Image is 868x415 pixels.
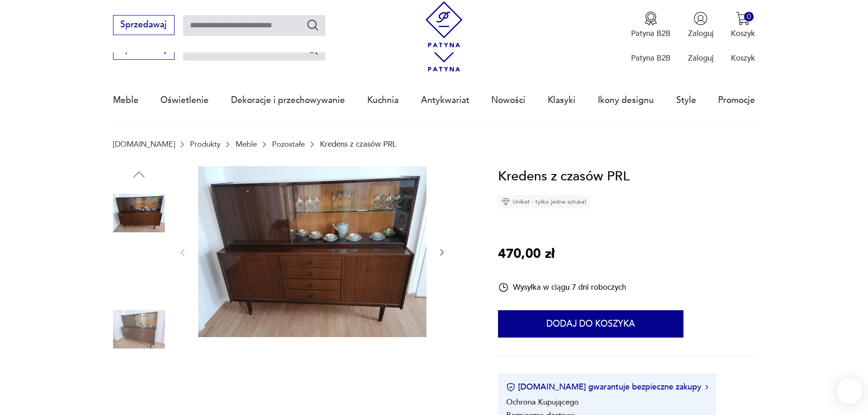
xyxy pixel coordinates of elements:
[190,140,221,149] a: Produkty
[631,53,671,63] p: Patyna B2B
[306,43,319,56] button: Szukaj
[736,11,750,26] img: Ikona koszyka
[693,11,708,26] img: Ikonka użytkownika
[272,140,305,149] a: Pozostałe
[688,11,714,39] button: Zaloguj
[718,79,755,121] a: Promocje
[113,22,175,29] a: Sprzedawaj
[688,53,714,63] p: Zaloguj
[548,79,575,121] a: Klasyki
[320,140,396,149] p: Kredens z czasów PRL
[506,383,515,392] img: Ikona certyfikatu
[113,303,165,355] img: Zdjęcie produktu Kredens z czasów PRL
[113,187,165,239] img: Zdjęcie produktu Kredens z czasów PRL
[688,28,714,39] p: Zaloguj
[498,166,630,187] h1: Kredens z czasów PRL
[731,11,755,39] button: 0Koszyk
[113,140,175,149] a: [DOMAIN_NAME]
[236,140,257,149] a: Meble
[231,79,345,121] a: Dekoracje i przechowywanie
[705,385,708,389] img: Ikona strzałki w prawo
[506,381,708,393] button: [DOMAIN_NAME] gwarantuje bezpieczne zakupy
[491,79,525,121] a: Nowości
[113,245,165,297] img: Zdjęcie produktu Kredens z czasów PRL
[676,79,696,121] a: Style
[113,46,175,54] a: Sprzedawaj
[644,11,658,26] img: Ikona medalu
[367,79,399,121] a: Kuchnia
[306,18,319,31] button: Szukaj
[113,15,175,35] button: Sprzedawaj
[113,79,139,121] a: Meble
[744,12,754,21] div: 0
[731,28,755,39] p: Koszyk
[837,379,863,404] iframe: Smartsupp widget button
[498,195,590,209] div: Unikat - tylko jedna sztuka!
[502,198,510,206] img: Ikona diamentu
[421,79,469,121] a: Antykwariat
[498,244,555,265] p: 470,00 zł
[421,1,467,47] img: Patyna - sklep z meblami i dekoracjami vintage
[631,28,671,39] p: Patyna B2B
[160,79,209,121] a: Oświetlenie
[631,11,671,39] a: Ikona medaluPatyna B2B
[506,397,579,407] li: Ochrona Kupującego
[598,79,654,121] a: Ikony designu
[498,282,626,293] div: Wysyłka w ciągu 7 dni roboczych
[498,310,683,338] button: Dodaj do koszyka
[198,166,426,338] img: Zdjęcie produktu Kredens z czasów PRL
[631,11,671,39] button: Patyna B2B
[731,53,755,63] p: Koszyk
